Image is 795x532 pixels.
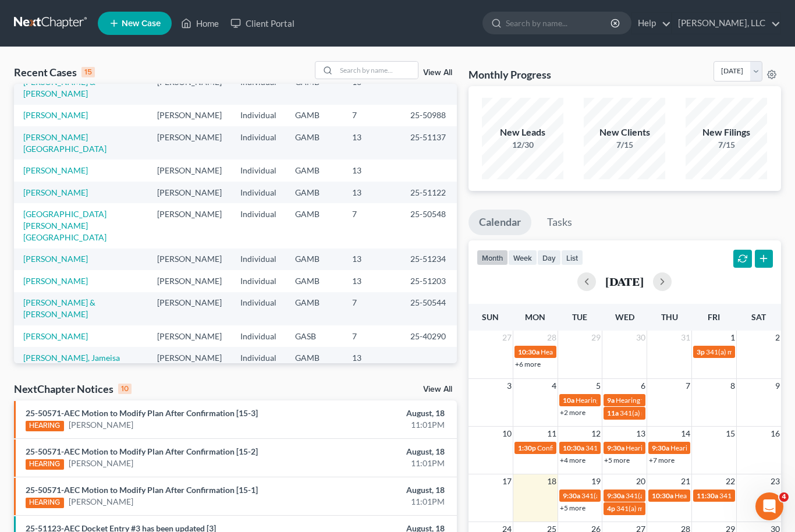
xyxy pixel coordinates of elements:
[607,396,615,405] span: 9a
[286,347,343,368] td: GAMB
[286,182,343,203] td: GAMB
[401,126,457,159] td: 25-51137
[69,496,133,508] a: [PERSON_NAME]
[286,292,343,325] td: GAMB
[607,491,624,500] span: 9:30a
[231,292,286,325] td: Individual
[620,409,732,417] span: 341(a) meeting for [PERSON_NAME]
[506,12,612,34] input: Search by name...
[343,325,401,347] td: 7
[686,139,767,151] div: 7/15
[632,13,671,34] a: Help
[26,485,258,495] a: 25-50571-AEC Motion to Modify Plan After Confirmation [15-1]
[680,331,691,345] span: 31
[423,385,452,393] a: View All
[401,270,457,292] td: 25-51203
[148,182,231,203] td: [PERSON_NAME]
[423,69,452,77] a: View All
[231,126,286,159] td: Individual
[231,347,286,368] td: Individual
[584,126,665,139] div: New Clients
[343,249,401,270] td: 13
[607,504,615,513] span: 4p
[729,331,736,345] span: 1
[755,492,783,520] iframe: Intercom live chat
[401,249,457,270] td: 25-51234
[515,360,541,368] a: +6 more
[605,275,644,288] h2: [DATE]
[518,444,536,452] span: 1:30p
[469,68,551,81] h3: Monthly Progress
[343,182,401,203] td: 13
[343,347,401,368] td: 13
[675,491,765,500] span: Hearing for [PERSON_NAME]
[537,210,583,235] a: Tasks
[313,496,445,508] div: 11:01PM
[231,159,286,181] td: Individual
[607,409,619,417] span: 11a
[581,491,694,500] span: 341(a) meeting for [PERSON_NAME]
[313,446,445,457] div: August, 18
[286,126,343,159] td: GAMB
[561,250,583,265] button: list
[626,444,772,452] span: Hearing for [PERSON_NAME] [PERSON_NAME]
[541,347,631,356] span: Hearing for [PERSON_NAME]
[684,379,691,393] span: 7
[635,427,647,441] span: 13
[231,203,286,248] td: Individual
[652,444,669,452] span: 9:30a
[652,491,673,500] span: 10:30a
[23,209,107,242] a: [GEOGRAPHIC_DATA][PERSON_NAME][GEOGRAPHIC_DATA]
[286,105,343,126] td: GAMB
[477,250,508,265] button: month
[725,427,736,441] span: 15
[175,13,225,34] a: Home
[708,312,720,322] span: Fri
[401,182,457,203] td: 25-51122
[343,270,401,292] td: 13
[672,13,780,34] a: [PERSON_NAME], LLC
[286,159,343,181] td: GAMB
[23,297,95,319] a: [PERSON_NAME] & [PERSON_NAME]
[148,71,231,104] td: [PERSON_NAME]
[26,408,258,418] a: 25-50571-AEC Motion to Modify Plan After Confirmation [15-3]
[590,331,602,345] span: 29
[286,270,343,292] td: GAMB
[508,250,537,265] button: week
[23,132,107,154] a: [PERSON_NAME][GEOGRAPHIC_DATA]
[551,379,558,393] span: 4
[590,474,602,488] span: 19
[148,347,231,368] td: [PERSON_NAME]
[774,379,781,393] span: 9
[118,384,132,394] div: 10
[751,312,766,322] span: Sat
[525,312,545,322] span: Mon
[640,379,647,393] span: 6
[148,325,231,347] td: [PERSON_NAME]
[563,491,580,500] span: 9:30a
[590,427,602,441] span: 12
[148,159,231,181] td: [PERSON_NAME]
[501,427,513,441] span: 10
[23,77,95,98] a: [PERSON_NAME] & [PERSON_NAME]
[482,312,499,322] span: Sun
[343,126,401,159] td: 13
[697,491,718,500] span: 11:30a
[148,105,231,126] td: [PERSON_NAME]
[563,396,574,405] span: 10a
[546,331,558,345] span: 28
[560,503,585,512] a: +5 more
[469,210,531,235] a: Calendar
[23,187,88,197] a: [PERSON_NAME]
[231,71,286,104] td: Individual
[501,474,513,488] span: 17
[576,396,666,405] span: Hearing for [PERSON_NAME]
[148,249,231,270] td: [PERSON_NAME]
[286,249,343,270] td: GAMB
[607,444,624,452] span: 9:30a
[537,444,669,452] span: Confirmation hearing for [PERSON_NAME]
[649,456,675,464] a: +7 more
[518,347,540,356] span: 10:30a
[615,312,634,322] span: Wed
[401,105,457,126] td: 25-50988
